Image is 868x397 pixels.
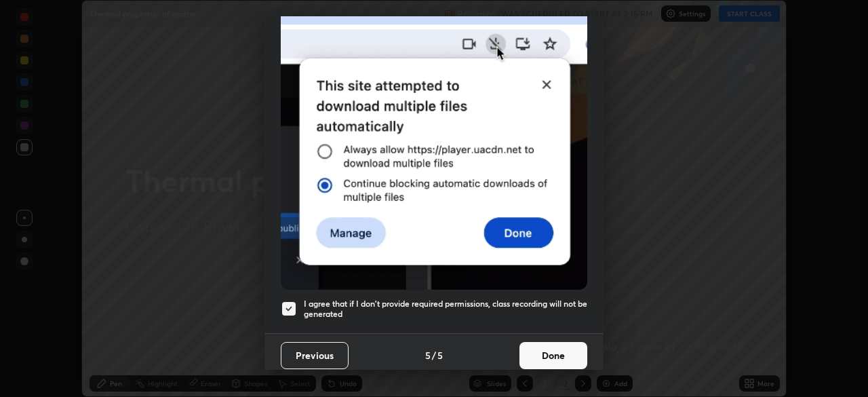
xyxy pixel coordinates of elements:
h4: 5 [425,348,431,362]
button: Done [519,342,587,369]
h4: / [432,348,436,362]
button: Previous [281,342,349,369]
h5: I agree that if I don't provide required permissions, class recording will not be generated [304,299,587,320]
h4: 5 [437,348,443,362]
